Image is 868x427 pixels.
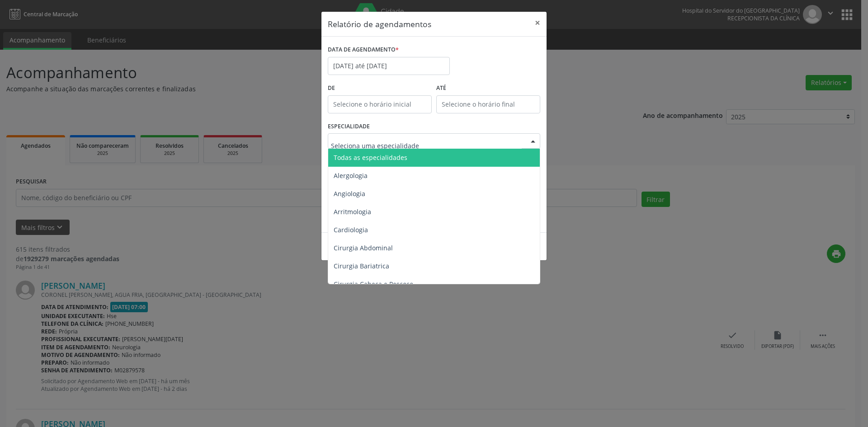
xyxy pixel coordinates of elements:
[331,136,522,155] input: Seleciona uma especialidade
[328,57,450,75] input: Selecione uma data ou intervalo
[328,120,370,134] label: ESPECIALIDADE
[334,153,407,162] span: Todas as especialidades
[328,95,432,113] input: Selecione o horário inicial
[334,171,368,180] span: Alergologia
[334,280,413,288] span: Cirurgia Cabeça e Pescoço
[436,95,540,113] input: Selecione o horário final
[334,207,371,216] span: Arritmologia
[334,225,368,234] span: Cardiologia
[334,244,393,252] span: Cirurgia Abdominal
[436,81,540,95] label: ATÉ
[528,12,547,34] button: Close
[328,18,431,30] h5: Relatório de agendamentos
[328,43,399,57] label: DATA DE AGENDAMENTO
[328,81,432,95] label: De
[334,262,389,270] span: Cirurgia Bariatrica
[334,189,365,198] span: Angiologia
